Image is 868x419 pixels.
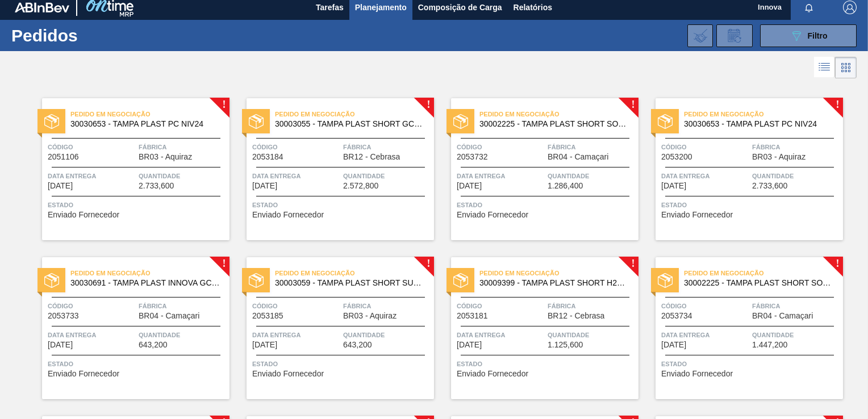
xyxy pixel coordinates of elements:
span: 30009399 - TAMPA PLAST SHORT H2OH LIMAO S/ LINER [479,279,629,287]
span: 643,200 [343,341,372,349]
span: Fábrica [343,141,431,153]
img: estado [44,273,59,288]
a: !estadoPedido em Negociação30030691 - TAMPA PLAST INNOVA GCA ZERO NIV24Código2053733FábricaBR04 -... [25,257,229,399]
span: 30030653 - TAMPA PLAST PC NIV24 [684,120,834,128]
img: estado [453,114,468,129]
span: Pedido em Negociação [275,108,434,120]
span: Planejamento [355,1,407,14]
span: Quantidade [752,170,840,182]
span: BR04 - Camaçari [548,153,608,161]
span: 02/12/2025 [48,182,73,190]
span: Fábrica [548,300,636,312]
span: Tarefas [316,1,344,14]
a: !estadoPedido em Negociação30030653 - TAMPA PLAST PC NIV24Código2053200FábricaBR03 - AquirazData ... [639,98,843,240]
span: Enviado Fornecedor [252,211,324,219]
div: Visão em Lista [814,57,835,78]
span: Código [252,141,340,153]
span: 30003059 - TAMPA PLAST SHORT SUKITA S/ LINER [275,279,425,287]
span: BR12 - Cebrasa [548,312,604,320]
span: 30030691 - TAMPA PLAST INNOVA GCA ZERO NIV24 [70,279,220,287]
span: Pedido em Negociação [684,267,843,279]
span: 1.447,200 [752,341,787,349]
span: 09/12/2025 [661,182,686,190]
span: BR12 - Cebrasa [343,153,400,161]
div: Importar Negociações dos Pedidos [687,24,713,47]
span: 2.572,800 [343,182,378,190]
span: Composição de Carga [418,1,502,14]
span: Quantidade [139,170,227,182]
span: Filtro [808,31,828,40]
span: 16/12/2025 [252,341,277,349]
div: Visão em Cards [835,57,857,78]
span: Fábrica [139,141,227,153]
span: Fábrica [139,300,227,312]
img: estado [249,114,264,129]
span: 17/12/2025 [661,341,686,349]
div: Solicitação de Revisão de Pedidos [716,24,753,47]
span: Código [48,300,136,312]
h1: Pedidos [11,29,174,42]
span: Pedido em Negociação [275,267,434,279]
span: Data Entrega [457,170,545,182]
span: 1.125,600 [548,341,583,349]
span: 2053181 [457,312,488,320]
span: Código [252,300,340,312]
span: Enviado Fornecedor [661,370,733,378]
img: estado [658,114,673,129]
span: Pedido em Negociação [479,108,639,120]
span: BR03 - Aquiraz [139,153,192,161]
span: 2053732 [457,153,488,161]
span: 2053734 [661,312,692,320]
span: Data Entrega [252,329,340,341]
img: Logout [843,1,857,14]
span: BR04 - Camaçari [139,312,199,320]
span: Data Entrega [661,170,749,182]
span: Código [457,141,545,153]
a: !estadoPedido em Negociação30030653 - TAMPA PLAST PC NIV24Código2051106FábricaBR03 - AquirazData ... [25,98,229,240]
span: Quantidade [752,329,840,341]
span: 643,200 [139,341,168,349]
span: 2.733,600 [752,182,787,190]
span: Quantidade [548,170,636,182]
img: estado [44,114,59,129]
a: !estadoPedido em Negociação30002225 - TAMPA PLAST SHORT SODA S/ LINER NIV21Código2053732FábricaBR... [434,98,639,240]
span: 2051106 [48,153,79,161]
span: Data Entrega [252,170,340,182]
a: !estadoPedido em Negociação30003055 - TAMPA PLAST SHORT GCA S/ LINERCódigo2053184FábricaBR12 - Ce... [229,98,434,240]
span: Status [252,358,431,370]
span: Pedido em Negociação [479,267,639,279]
span: 30002225 - TAMPA PLAST SHORT SODA S/ LINER NIV21 [479,120,629,128]
span: 10/12/2025 [48,341,73,349]
span: Fábrica [752,300,840,312]
span: Enviado Fornecedor [252,370,324,378]
span: Quantidade [139,329,227,341]
span: 30002225 - TAMPA PLAST SHORT SODA S/ LINER NIV21 [684,279,834,287]
span: Código [661,141,749,153]
span: BR03 - Aquiraz [343,312,397,320]
span: Código [661,300,749,312]
span: Relatórios [514,1,552,14]
img: TNhmsLtSVTkK8tSr43FrP2fwEKptu5GPRR3wAAAABJRU5ErkJggg== [15,2,69,12]
span: Quantidade [343,329,431,341]
span: Enviado Fornecedor [48,211,119,219]
span: Status [48,358,227,370]
span: Status [661,358,840,370]
span: Status [48,199,227,211]
span: Enviado Fornecedor [48,370,119,378]
span: Enviado Fornecedor [457,370,528,378]
span: Enviado Fornecedor [661,211,733,219]
span: Código [457,300,545,312]
span: 30030653 - TAMPA PLAST PC NIV24 [70,120,220,128]
span: Data Entrega [48,329,136,341]
span: Código [48,141,136,153]
span: 2053200 [661,153,692,161]
span: Data Entrega [457,329,545,341]
a: !estadoPedido em Negociação30009399 - TAMPA PLAST SHORT H2OH LIMAO S/ LINERCódigo2053181FábricaBR... [434,257,639,399]
img: estado [453,273,468,288]
span: 2053184 [252,153,283,161]
span: 2053733 [48,312,79,320]
span: Pedido em Negociação [70,267,229,279]
span: 2053185 [252,312,283,320]
a: !estadoPedido em Negociação30003059 - TAMPA PLAST SHORT SUKITA S/ LINERCódigo2053185FábricaBR03 -... [229,257,434,399]
span: Pedido em Negociação [684,108,843,120]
